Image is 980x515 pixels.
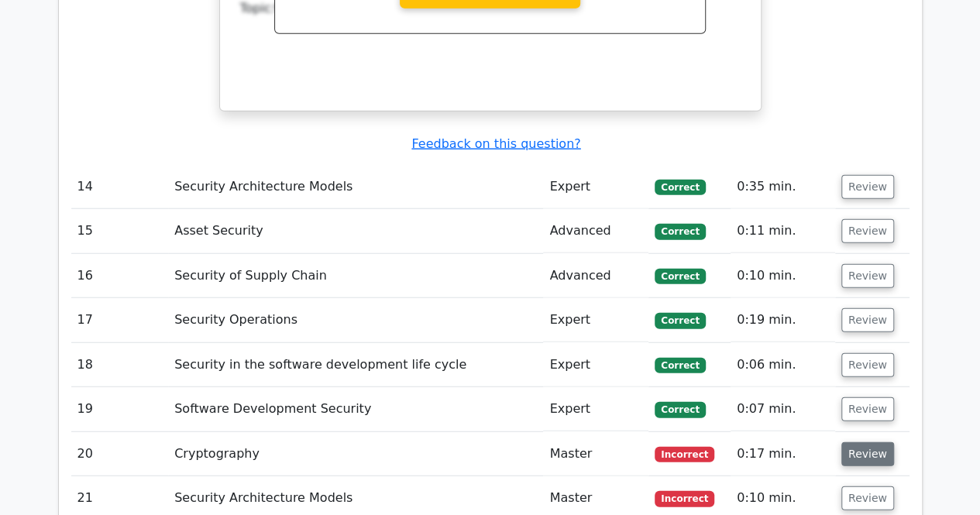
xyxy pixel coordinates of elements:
[655,358,705,373] span: Correct
[543,209,648,253] td: Advanced
[841,264,894,288] button: Review
[71,298,169,342] td: 17
[841,486,894,510] button: Review
[543,298,648,342] td: Expert
[731,298,835,342] td: 0:19 min.
[168,254,543,298] td: Security of Supply Chain
[71,432,169,476] td: 20
[655,313,705,328] span: Correct
[71,254,169,298] td: 16
[71,209,169,253] td: 15
[411,136,580,151] a: Feedback on this question?
[841,442,894,466] button: Review
[168,298,543,342] td: Security Operations
[655,269,705,284] span: Correct
[841,175,894,199] button: Review
[71,387,169,431] td: 19
[168,165,543,209] td: Security Architecture Models
[168,209,543,253] td: Asset Security
[655,447,714,462] span: Incorrect
[655,402,705,417] span: Correct
[543,254,648,298] td: Advanced
[543,165,648,209] td: Expert
[731,432,835,476] td: 0:17 min.
[71,343,169,387] td: 18
[168,432,543,476] td: Cryptography
[543,432,648,476] td: Master
[543,343,648,387] td: Expert
[731,254,835,298] td: 0:10 min.
[731,165,835,209] td: 0:35 min.
[731,209,835,253] td: 0:11 min.
[543,387,648,431] td: Expert
[731,343,835,387] td: 0:06 min.
[168,343,543,387] td: Security in the software development life cycle
[168,387,543,431] td: Software Development Security
[655,224,705,239] span: Correct
[655,491,714,506] span: Incorrect
[841,219,894,243] button: Review
[240,1,741,17] div: Topic:
[71,165,169,209] td: 14
[841,308,894,332] button: Review
[655,180,705,195] span: Correct
[841,397,894,421] button: Review
[731,387,835,431] td: 0:07 min.
[841,353,894,377] button: Review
